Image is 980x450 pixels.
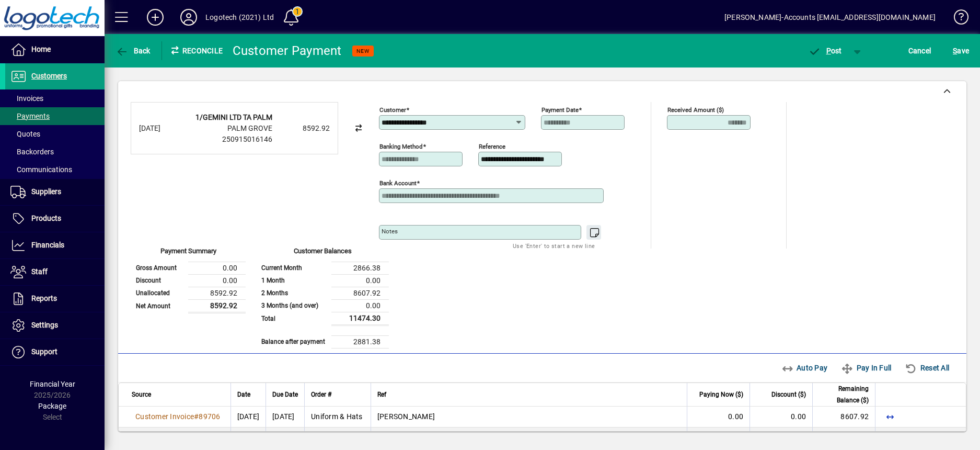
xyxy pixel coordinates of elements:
[826,47,831,55] span: P
[5,161,105,178] a: Communications
[946,2,967,36] a: Knowledge Base
[256,287,331,299] td: 2 Months
[31,294,57,302] span: Reports
[5,89,105,107] a: Invoices
[30,380,75,388] span: Financial Year
[5,286,105,312] a: Reports
[194,412,199,421] span: #
[356,48,370,54] span: NEW
[667,106,724,114] mat-label: Received Amount ($)
[256,299,331,312] td: 3 Months (and over)
[10,148,54,156] span: Backorders
[777,358,832,377] button: Auto Pay
[771,389,806,400] span: Discount ($)
[379,179,417,187] mat-label: Bank Account
[953,42,969,59] span: ave
[791,412,806,421] span: 0.00
[195,113,272,121] strong: 1/GEMINI LTD TA PALM
[188,274,246,287] td: 0.00
[132,389,151,400] span: Source
[278,123,330,134] div: 8592.92
[513,240,595,252] mat-hint: Use 'Enter' to start a new line
[724,9,936,26] div: [PERSON_NAME]-Accounts [EMAIL_ADDRESS][DOMAIN_NAME]
[139,8,172,27] button: Add
[808,47,842,55] span: ost
[188,262,246,274] td: 0.00
[331,262,389,274] td: 2866.38
[139,123,181,134] div: [DATE]
[31,45,51,53] span: Home
[331,287,389,299] td: 8607.92
[256,335,331,348] td: Balance after payment
[377,389,386,400] span: Ref
[841,359,891,376] span: Pay In Full
[331,335,389,348] td: 2881.38
[5,179,105,205] a: Suppliers
[135,412,194,421] span: Customer Invoice
[908,42,931,59] span: Cancel
[222,124,272,143] span: PALM GROVE 250915016146
[31,187,61,196] span: Suppliers
[256,249,389,348] app-page-summary-card: Customer Balances
[131,262,188,274] td: Gross Amount
[331,299,389,312] td: 0.00
[371,428,687,448] td: [PERSON_NAME]
[31,72,67,80] span: Customers
[256,246,389,262] div: Customer Balances
[31,347,57,356] span: Support
[5,339,105,365] a: Support
[131,274,188,287] td: Discount
[272,389,298,400] span: Due Date
[5,37,105,63] a: Home
[331,274,389,287] td: 0.00
[132,411,224,422] a: Customer Invoice#89706
[199,412,220,421] span: 89706
[953,47,957,55] span: S
[237,389,250,400] span: Date
[803,41,847,60] button: Post
[382,228,398,235] mat-label: Notes
[901,358,953,377] button: Reset All
[31,321,58,329] span: Settings
[728,412,743,421] span: 0.00
[172,8,205,27] button: Profile
[205,9,274,26] div: Logotech (2021) Ltd
[781,359,828,376] span: Auto Pay
[906,41,934,60] button: Cancel
[233,42,342,59] div: Customer Payment
[905,359,949,376] span: Reset All
[379,143,423,150] mat-label: Banking method
[256,312,331,325] td: Total
[311,389,331,400] span: Order #
[116,47,151,55] span: Back
[837,358,895,377] button: Pay In Full
[331,312,389,325] td: 11474.30
[479,143,505,150] mat-label: Reference
[5,107,105,125] a: Payments
[699,389,743,400] span: Paying Now ($)
[10,165,72,174] span: Communications
[31,267,48,276] span: Staff
[31,241,64,249] span: Financials
[304,407,371,428] td: Uniform & Hats
[950,41,972,60] button: Save
[131,246,246,262] div: Payment Summary
[31,214,61,222] span: Products
[5,312,105,339] a: Settings
[237,412,260,421] span: [DATE]
[256,274,331,287] td: 1 Month
[304,428,371,448] td: Avanti Tote Bag
[266,407,304,428] td: [DATE]
[5,259,105,285] a: Staff
[5,143,105,161] a: Backorders
[131,299,188,312] td: Net Amount
[188,299,246,312] td: 8592.92
[162,42,225,59] div: Reconcile
[10,94,43,103] span: Invoices
[188,287,246,299] td: 8592.92
[131,249,246,313] app-page-summary-card: Payment Summary
[5,232,105,258] a: Financials
[819,383,869,406] span: Remaining Balance ($)
[266,428,304,448] td: [DATE]
[5,206,105,232] a: Products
